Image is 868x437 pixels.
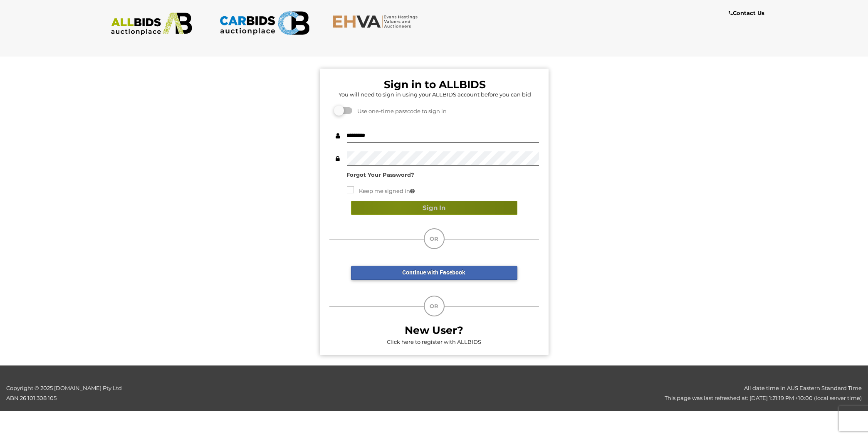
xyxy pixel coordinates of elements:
[424,228,445,249] div: OR
[219,8,309,38] img: CARBIDS.com.au
[424,296,445,316] div: OR
[347,171,415,178] a: Forgot Your Password?
[331,91,539,97] h5: You will need to sign in using your ALLBIDS account before you can bid
[332,15,423,28] img: EHVA.com.au
[729,10,764,16] b: Contact Us
[351,266,517,280] a: Continue with Facebook
[729,8,767,18] a: Contact Us
[106,12,197,35] img: ALLBIDS.com.au
[351,201,517,215] button: Sign In
[405,324,463,336] b: New User?
[347,186,415,196] label: Keep me signed in
[384,78,486,91] b: Sign in to ALLBIDS
[217,383,868,403] div: All date time in AUS Eastern Standard Time This page was last refreshed at: [DATE] 1:21:19 PM +10...
[387,338,481,345] a: Click here to register with ALLBIDS
[354,108,447,114] span: Use one-time passcode to sign in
